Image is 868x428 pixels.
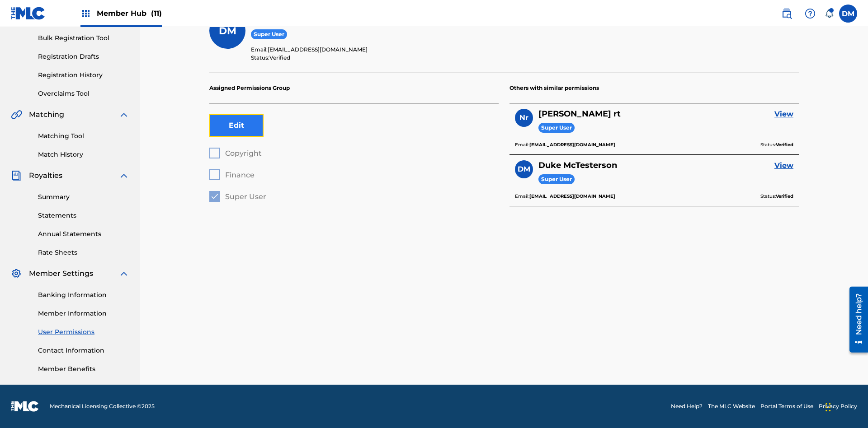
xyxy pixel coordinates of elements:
a: Annual Statements [38,229,129,239]
a: Banking Information [38,290,129,300]
img: search [781,8,792,19]
a: View [774,109,793,120]
div: Notifications [825,9,834,18]
b: [EMAIL_ADDRESS][DOMAIN_NAME] [529,193,615,199]
img: Member Settings [11,268,22,279]
a: Contact Information [38,346,129,355]
a: Portal Terms of Use [760,402,813,410]
span: Member Settings [29,268,93,279]
iframe: Resource Center [843,283,868,357]
a: Need Help? [671,402,703,410]
span: DM [219,25,236,37]
p: Status: [760,141,793,149]
span: Super User [538,123,575,133]
img: expand [118,268,129,279]
a: User Permissions [38,327,129,337]
p: Status: [251,54,799,62]
span: Mechanical Licensing Collective © 2025 [50,402,155,410]
a: Overclaims Tool [38,89,129,98]
span: DM [518,164,530,175]
a: Summary [38,192,129,202]
b: Verified [776,142,793,148]
a: Public Search [778,5,796,23]
a: Bulk Registration Tool [38,33,129,43]
span: Super User [538,174,575,185]
img: expand [118,170,129,181]
a: Registration History [38,70,129,80]
span: Matching [29,109,64,120]
img: MLC Logo [11,7,46,20]
div: Drag [826,394,831,421]
a: Member Information [38,309,129,318]
span: Member Hub [97,8,162,19]
span: Verified [269,54,290,61]
img: Royalties [11,170,22,181]
p: Assigned Permissions Group [209,73,499,103]
b: [EMAIL_ADDRESS][DOMAIN_NAME] [529,142,615,148]
span: Nr [519,112,528,123]
a: Registration Drafts [38,52,129,61]
a: The MLC Website [708,402,755,410]
iframe: Chat Widget [823,385,868,428]
h5: Nicole rt [538,109,621,119]
span: Royalties [29,170,62,181]
span: [EMAIL_ADDRESS][DOMAIN_NAME] [268,46,368,53]
img: Matching [11,109,22,120]
button: Edit [209,114,264,137]
a: Member Benefits [38,364,129,374]
h5: Duke McTesterson [538,160,617,171]
a: Statements [38,211,129,220]
p: Others with similar permissions [509,73,799,103]
p: Status: [760,192,793,200]
span: Super User [251,29,287,40]
p: Email: [251,46,799,54]
img: expand [118,109,129,120]
a: Matching Tool [38,131,129,141]
img: logo [11,401,39,412]
img: Top Rightsholders [80,8,91,19]
span: (11) [151,9,162,18]
a: Rate Sheets [38,248,129,257]
a: Match History [38,150,129,159]
div: Help [801,5,819,23]
b: Verified [776,193,793,199]
div: User Menu [839,5,857,23]
a: Privacy Policy [819,402,857,410]
a: View [774,160,793,171]
img: help [805,8,816,19]
p: Email: [515,141,615,149]
p: Email: [515,192,615,200]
